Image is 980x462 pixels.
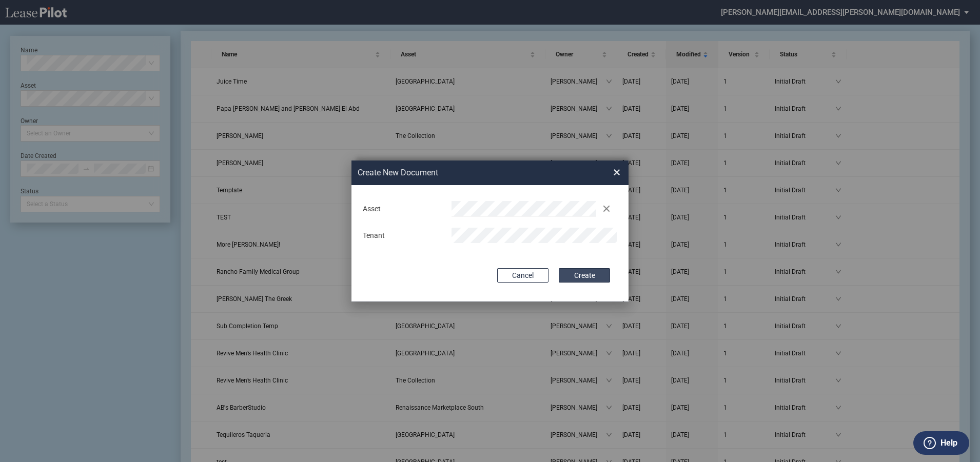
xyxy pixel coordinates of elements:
[497,268,548,283] button: Cancel
[940,436,957,450] label: Help
[351,160,629,302] md-dialog: Create New ...
[357,231,445,241] div: Tenant
[357,204,445,214] div: Asset
[613,164,620,180] span: ×
[559,268,610,283] button: Create
[358,167,576,178] h2: Create New Document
